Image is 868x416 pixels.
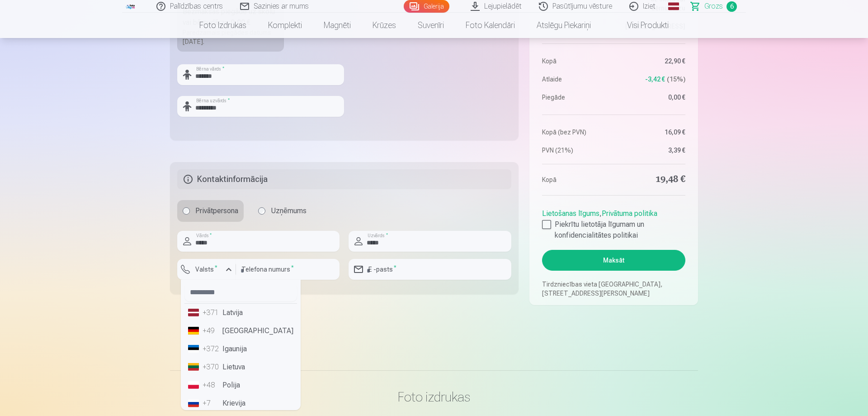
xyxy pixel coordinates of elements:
a: Krūzes [362,13,407,38]
li: Polija [184,376,297,394]
li: [GEOGRAPHIC_DATA] [184,322,297,340]
div: +370 [203,362,221,373]
dt: Kopā (bez PVN) [542,128,609,137]
dd: 16,09 € [618,128,685,137]
a: Atslēgu piekariņi [526,13,602,38]
span: -3,42 € [645,75,665,84]
dt: Piegāde [542,93,609,102]
div: +49 [203,325,221,336]
dd: 0,00 € [618,93,685,102]
a: Foto kalendāri [455,13,526,38]
li: Igaunija [184,340,297,358]
span: 6 [726,1,737,12]
dd: 3,39 € [618,146,685,155]
a: Privātuma politika [602,209,657,218]
a: Komplekti [257,13,313,38]
a: Visi produkti [602,13,679,38]
a: Foto izdrukas [189,13,257,38]
button: Maksāt [542,250,685,271]
li: Lietuva [184,358,297,376]
a: Lietošanas līgums [542,209,599,218]
label: Uzņēmums [253,200,312,222]
div: +372 [203,344,221,354]
a: Suvenīri [407,13,455,38]
label: Valsts [192,265,221,274]
span: 15 % [667,75,685,84]
h5: Kontaktinformācija [177,169,511,189]
input: Privātpersona [183,207,190,215]
dt: Atlaide [542,75,609,84]
button: Valsts* [177,259,236,280]
div: +7 [203,398,221,409]
label: Privātpersona [177,200,244,222]
span: Grozs [704,1,723,12]
dt: Kopā [542,173,609,186]
dd: 19,48 € [618,173,685,186]
h3: Foto izdrukas [177,389,691,405]
dt: Kopā [542,57,609,66]
div: +48 [203,380,221,391]
li: Krievija [184,394,297,412]
label: Piekrītu lietotāja līgumam un konfidencialitātes politikai [542,219,685,241]
li: Latvija [184,304,297,322]
div: +371 [203,307,221,318]
dt: PVN (21%) [542,146,609,155]
dd: 22,90 € [618,57,685,66]
a: Magnēti [313,13,362,38]
input: Uzņēmums [258,207,265,215]
p: Tirdzniecības vieta [GEOGRAPHIC_DATA], [STREET_ADDRESS][PERSON_NAME] [542,280,685,298]
img: /fa1 [126,4,136,9]
div: , [542,205,685,241]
